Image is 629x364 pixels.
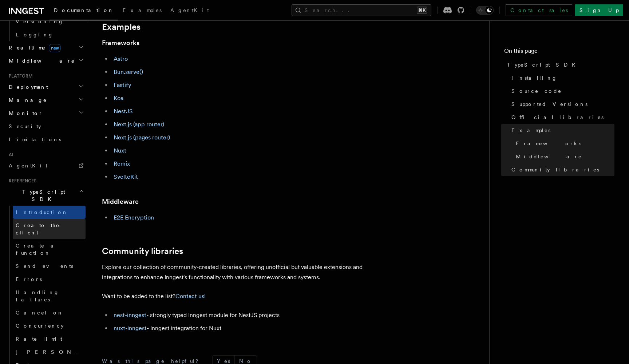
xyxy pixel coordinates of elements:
[575,4,623,16] a: Sign Up
[13,28,86,41] a: Logging
[16,310,63,316] span: Cancel on
[6,133,86,146] a: Limitations
[6,94,86,107] button: Manage
[6,120,86,133] a: Security
[509,98,614,111] a: Supported Versions
[9,163,47,169] span: AgentKit
[509,163,614,176] a: Community libraries
[292,4,431,16] button: Search...⌘K
[6,57,75,64] span: Middleware
[114,95,123,102] a: Koa
[16,243,59,256] span: Create a function
[6,83,48,91] span: Deployment
[13,206,86,219] a: Introduction
[509,71,614,84] a: Installing
[111,310,393,320] li: - strongly typed Inngest module for NestJS projects
[175,293,206,300] a: Contact us!
[123,7,162,13] span: Examples
[102,22,141,32] a: Examples
[6,188,79,203] span: TypeScript SDK
[16,19,64,24] span: Versioning
[16,336,62,342] span: Rate limit
[507,61,580,68] span: TypeScript SDK
[6,80,86,94] button: Deployment
[509,124,614,137] a: Examples
[6,54,86,67] button: Middleware
[13,260,86,273] a: Send events
[13,319,86,332] a: Concurrency
[13,286,86,306] a: Handling failures
[511,166,599,173] span: Community libraries
[114,82,131,88] a: Fastify
[114,325,147,332] a: nuxt-inngest
[170,7,209,13] span: AgentKit
[114,160,130,167] a: Remix
[16,32,54,37] span: Logging
[102,197,139,207] a: Middleware
[509,111,614,124] a: Official libraries
[114,68,143,75] a: Bun.serve()
[6,110,43,117] span: Monitor
[9,136,61,142] span: Limitations
[513,137,614,150] a: Frameworks
[504,47,614,58] h4: On this page
[16,349,122,355] span: [PERSON_NAME]
[16,289,59,302] span: Handling failures
[102,246,183,256] a: Community libraries
[16,222,60,236] span: Create the client
[118,2,166,20] a: Examples
[6,96,47,104] span: Manage
[6,185,86,206] button: TypeScript SDK
[102,291,393,301] p: Want to be added to the list?
[114,134,170,141] a: Next.js (pages router)
[13,219,86,239] a: Create the client
[102,262,393,282] p: Explore our collection of community-created libraries, offering unofficial but valuable extension...
[13,332,86,345] a: Rate limit
[417,7,427,14] kbd: ⌘K
[16,276,42,282] span: Errors
[13,306,86,319] a: Cancel on
[114,214,154,221] a: E2E Encryption
[114,312,146,318] a: nest-inngest
[16,263,73,269] span: Send events
[102,38,139,48] a: Frameworks
[516,153,582,160] span: Middleware
[511,127,550,134] span: Examples
[516,140,581,147] span: Frameworks
[6,159,86,172] a: AgentKit
[54,7,114,13] span: Documentation
[13,273,86,286] a: Errors
[504,58,614,71] a: TypeScript SDK
[16,323,64,329] span: Concurrency
[49,44,61,52] span: new
[513,150,614,163] a: Middleware
[13,345,86,359] a: [PERSON_NAME]
[6,178,36,184] span: References
[16,209,68,215] span: Introduction
[114,173,138,180] a: SvelteKit
[13,15,86,28] a: Versioning
[511,87,562,95] span: Source code
[111,323,393,333] li: - Inngest integration for Nuxt
[476,6,494,15] button: Toggle dark mode
[511,114,604,121] span: Official libraries
[511,100,588,108] span: Supported Versions
[13,239,86,260] a: Create a function
[114,108,133,115] a: NestJS
[509,84,614,98] a: Source code
[6,152,13,158] span: AI
[114,121,164,128] a: Next.js (app router)
[114,55,128,62] a: Astro
[6,107,86,120] button: Monitor
[6,73,33,79] span: Platform
[9,123,41,129] span: Security
[6,44,61,51] span: Realtime
[166,2,213,20] a: AgentKit
[50,2,118,20] a: Documentation
[114,147,126,154] a: Nuxt
[511,74,557,82] span: Installing
[6,41,86,54] button: Realtimenew
[506,4,572,16] a: Contact sales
